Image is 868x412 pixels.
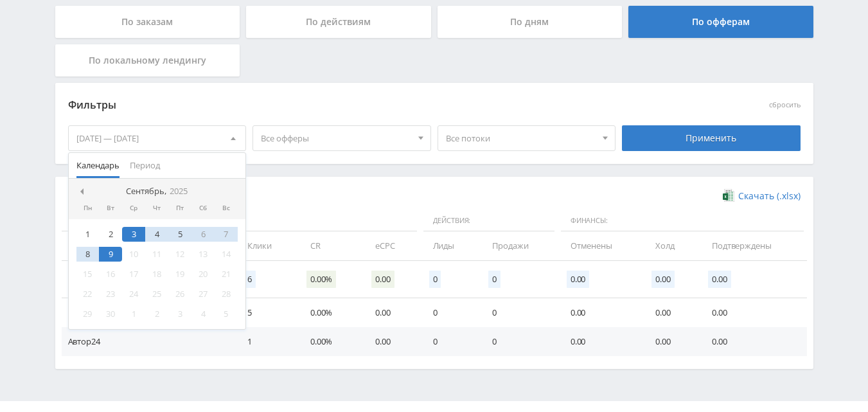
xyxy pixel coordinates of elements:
td: 0.00 [699,298,806,327]
td: 0.00 [362,298,420,327]
div: 1 [76,227,100,242]
div: 4 [145,227,168,242]
img: xlsx [723,189,734,202]
span: Календарь [76,153,120,178]
div: 3 [168,307,191,321]
td: 0.00 [558,298,643,327]
div: 8 [76,247,100,262]
button: Период [125,153,165,178]
div: 1 [122,307,145,321]
span: 0.00 [371,271,394,288]
div: 18 [145,267,168,282]
div: 5 [215,307,238,321]
div: Вс [215,204,238,212]
div: 26 [168,287,191,301]
div: По действиям [246,6,431,38]
div: [DATE] — [DATE] [69,126,246,150]
span: Скачать (.xlsx) [738,191,801,201]
td: Подтверждены [699,231,806,260]
div: Фильтры [68,96,616,115]
td: 0 [479,327,557,356]
td: 0.00% [297,298,363,327]
span: Период [130,153,160,178]
div: По заказам [55,6,240,38]
span: Действия: [423,210,554,232]
div: 17 [122,267,145,282]
td: Итого: [62,261,235,298]
div: 7 [215,227,238,242]
div: 25 [145,287,168,301]
div: 2 [99,227,122,242]
div: Пн [76,204,100,212]
div: Вт [99,204,122,212]
span: Финансы: [561,210,804,232]
td: 0.00 [642,327,699,356]
td: Лиды [420,231,480,260]
td: Автор24 [62,327,235,356]
div: По офферам [628,6,813,38]
div: 13 [191,247,215,262]
td: 0.00 [558,327,643,356]
td: 0.00 [699,327,806,356]
div: Ср [122,204,145,212]
div: По локальному лендингу [55,44,240,76]
td: 5 [235,298,297,327]
div: 10 [122,247,145,262]
td: eCPC [362,231,420,260]
div: 24 [122,287,145,301]
td: 0.00% [297,327,363,356]
td: Отменены [558,231,643,260]
span: Данные: [62,210,417,232]
td: 0 [479,298,557,327]
span: Все офферы [261,126,411,150]
td: Дата [62,231,235,260]
div: 20 [191,267,215,282]
div: 9 [99,247,122,262]
span: Все потоки [446,126,596,150]
td: Клики [235,231,297,260]
div: 16 [99,267,122,282]
span: 0.00 [567,271,589,288]
button: сбросить [769,101,801,109]
td: 0.00 [642,298,699,327]
td: 0 [420,327,480,356]
div: 2 [145,307,168,321]
div: 27 [191,287,215,301]
div: 23 [99,287,122,301]
div: 6 [191,227,215,242]
div: 5 [168,227,191,242]
td: Холд [642,231,699,260]
div: 14 [215,247,238,262]
div: Пт [168,204,191,212]
div: 21 [215,267,238,282]
span: 6 [244,271,256,288]
div: 15 [76,267,100,282]
td: Studybay [GEOGRAPHIC_DATA] [62,298,235,327]
td: 0.00 [362,327,420,356]
a: Скачать (.xlsx) [723,190,800,202]
div: 3 [122,227,145,242]
div: 4 [191,307,215,321]
div: Чт [145,204,168,212]
td: 1 [235,327,297,356]
span: 0 [488,271,500,288]
span: 0.00 [708,271,731,288]
div: 28 [215,287,238,301]
div: 22 [76,287,100,301]
div: 12 [168,247,191,262]
div: 11 [145,247,168,262]
div: Применить [622,125,801,151]
td: CR [297,231,363,260]
td: Продажи [479,231,557,260]
i: 2025 [170,186,188,196]
div: Сентябрь, [121,186,193,197]
button: Календарь [71,153,125,178]
div: По дням [438,6,623,38]
div: 19 [168,267,191,282]
span: 0 [429,271,441,288]
div: 29 [76,307,100,321]
span: 0.00% [306,271,336,288]
span: 0.00 [651,271,674,288]
td: 0 [420,298,480,327]
div: Сб [191,204,215,212]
